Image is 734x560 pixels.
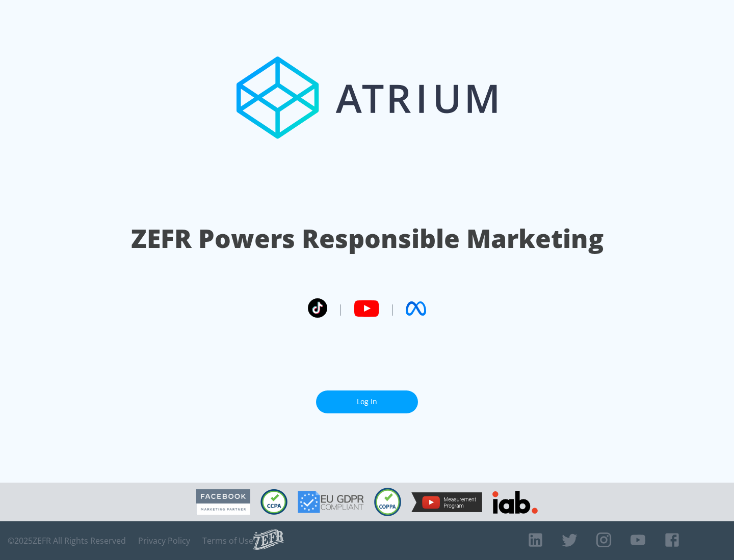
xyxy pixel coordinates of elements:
img: IAB [492,491,538,514]
h1: ZEFR Powers Responsible Marketing [131,221,604,256]
span: | [337,301,344,316]
span: | [389,301,396,316]
img: CCPA Compliant [260,489,287,515]
a: Privacy Policy [138,536,190,546]
img: Facebook Marketing Partner [196,489,250,515]
a: Log In [316,390,418,413]
span: © 2025 ZEFR All Rights Reserved [8,536,126,546]
img: GDPR Compliant [298,491,364,513]
a: Terms of Use [202,536,253,546]
img: YouTube Measurement Program [411,492,482,512]
img: COPPA Compliant [374,488,401,516]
